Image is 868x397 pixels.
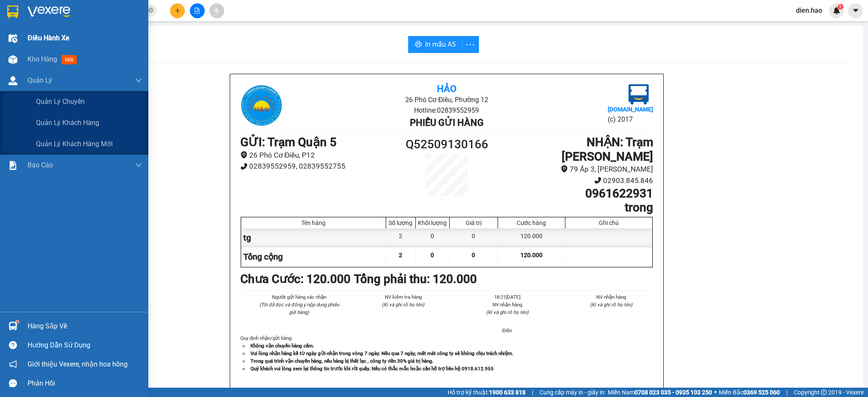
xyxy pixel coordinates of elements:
[594,177,601,184] span: phone
[382,302,424,308] i: (Kí và ghi rõ họ tên)
[135,77,142,84] span: down
[36,96,85,107] span: Quản lý chuyến
[8,34,17,43] img: warehouse-icon
[175,8,181,14] span: plus
[9,341,17,349] span: question-circle
[309,105,584,116] li: Hotline: 02839552959
[608,388,712,397] span: Miền Nam
[28,339,142,352] div: Hướng dẫn sử dụng
[789,5,829,16] span: dien.hao
[415,41,422,49] span: printer
[362,293,445,301] li: NV kiểm tra hàng
[714,391,717,394] span: ⚪️
[250,343,314,349] strong: Không vận chuyển hàng cấm.
[399,252,402,258] span: 2
[240,150,395,161] li: 26 Phó Cơ Điều, P12
[36,139,113,149] span: Quản lý khách hàng mới
[243,219,384,226] div: Tên hàng
[259,302,339,315] i: (Tôi đã đọc và đồng ý nộp dung phiếu gửi hàng)
[719,388,780,397] span: Miền Bắc
[416,228,450,247] div: 0
[852,7,860,14] span: caret-down
[568,219,650,226] div: Ghi chú
[395,135,498,154] h1: Q52509130166
[848,3,863,18] button: caret-down
[431,252,434,258] span: 0
[450,228,498,247] div: 0
[148,8,153,13] span: close-circle
[465,293,549,301] li: 18:21[DATE]
[608,106,653,113] b: [DOMAIN_NAME]
[7,6,18,18] img: logo-vxr
[240,161,395,172] li: 02839552959, 02839552755
[448,388,526,397] span: Hỗ trợ kỹ thuật:
[472,252,475,258] span: 0
[418,219,447,226] div: Khối lượng
[465,327,549,334] li: Điền
[9,360,17,368] span: notification
[743,389,780,396] strong: 0369 525 060
[837,4,843,10] sup: 1
[170,3,185,18] button: plus
[786,388,787,397] span: |
[634,389,712,396] strong: 0708 023 035 - 0935 103 250
[821,389,827,395] span: copyright
[28,75,52,86] span: Quản Lý
[8,76,17,85] img: warehouse-icon
[833,7,840,14] img: icon-new-feature
[608,114,653,125] li: (c) 2017
[590,302,632,308] i: (Kí và ghi rõ họ tên)
[354,272,477,286] b: Tổng phải thu: 120.000
[425,39,456,50] span: In mẫu A5
[452,219,495,226] div: Giá trị
[532,388,533,397] span: |
[498,186,653,201] h1: 0961622931
[561,165,568,172] span: environment
[243,252,283,262] span: Tổng cộng
[240,151,248,158] span: environment
[498,228,565,247] div: 120.000
[9,379,17,387] span: message
[190,3,205,18] button: file-add
[8,322,17,330] img: warehouse-icon
[28,33,70,43] span: Điều hành xe
[240,272,351,286] b: Chưa Cước : 120.000
[257,293,341,301] li: Người gửi hàng xác nhận
[8,161,17,170] img: solution-icon
[240,84,283,127] img: logo.jpg
[570,293,654,301] li: NV nhận hàng
[209,3,224,18] button: aim
[629,84,649,105] img: logo.jpg
[28,359,128,369] span: Giới thiệu Vexere, nhận hoa hồng
[486,309,529,315] i: (Kí và ghi rõ họ tên)
[498,175,653,186] li: 02903.845.846
[489,389,526,396] strong: 1900 633 818
[465,301,549,308] li: NV nhận hàng
[194,8,200,14] span: file-add
[309,94,584,105] li: 26 Phó Cơ Điều, Phường 12
[462,39,479,50] span: more
[386,228,416,247] div: 2
[562,135,653,164] b: NHẬN : Trạm [PERSON_NAME]
[28,55,57,63] span: Kho hàng
[28,320,142,333] div: Hàng sắp về
[240,163,248,170] span: phone
[135,162,142,169] span: down
[540,388,606,397] span: Cung cấp máy in - giấy in:
[500,219,563,226] div: Cước hàng
[148,7,153,15] span: close-circle
[241,228,386,247] div: tg
[462,36,479,53] button: more
[250,366,494,372] strong: Quý khách vui lòng xem lại thông tin trước khi rời quầy. Nếu có thắc mắc hoặc cần hỗ trợ liên hệ ...
[240,135,337,149] b: GỬI : Trạm Quận 5
[16,320,19,323] sup: 1
[388,219,413,226] div: Số lượng
[61,55,77,64] span: mới
[410,117,484,128] b: Phiếu gửi hàng
[408,36,462,53] button: printerIn mẫu A5
[250,350,513,356] strong: Vui lòng nhận hàng kể từ ngày gửi-nhận trong vòng 7 ngày. Nếu qua 7 ngày, mất mát công ty sẽ khôn...
[498,200,653,215] h1: trong
[520,252,542,258] span: 120.000
[250,358,434,364] strong: Trong quá trình vận chuyển hàng, nếu hàng bị thất lạc , công ty đền 30% giá trị hàng.
[36,117,99,128] span: Quản lý khách hàng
